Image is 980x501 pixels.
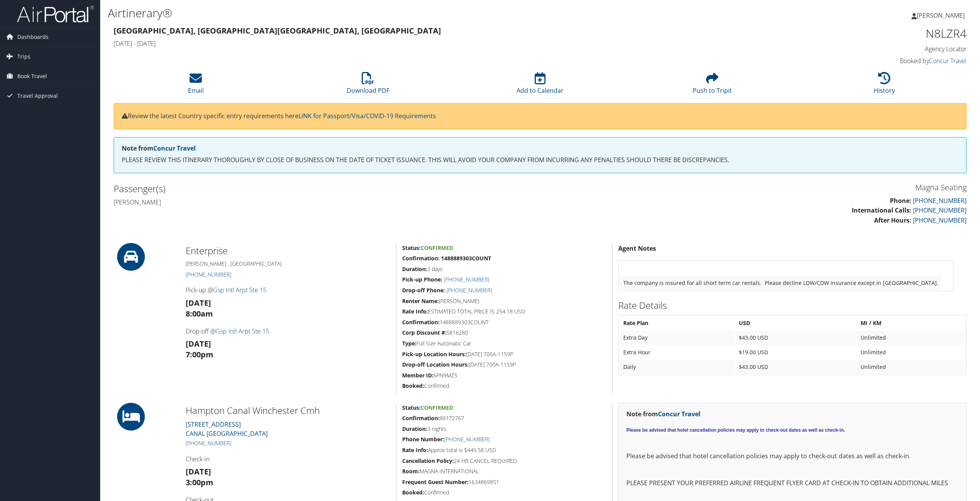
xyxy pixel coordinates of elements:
img: airportal-logo.png [17,5,94,23]
td: Unlimited [857,345,965,359]
h5: [PERSON_NAME] [402,297,606,305]
strong: International Calls: [852,206,911,214]
strong: 7:00pm [186,349,213,360]
strong: Status: [402,404,421,411]
h5: [PERSON_NAME] , [GEOGRAPHIC_DATA] [186,260,390,268]
strong: Type: [402,340,416,347]
span: Confirmed [421,244,453,251]
a: Download PDF [347,76,389,95]
a: [PHONE_NUMBER] [444,436,490,443]
strong: 8:00am [186,308,213,319]
a: LINK for Passport/Visa/COVID-19 Requirements [299,112,436,120]
a: [PHONE_NUMBER] [186,271,231,278]
th: USD [735,316,856,330]
span: Please be advised that hotel cancellation policies may apply to check-out dates as well as check-in. [626,427,845,433]
strong: Rate Info: [402,308,428,315]
th: MI / KM [857,316,965,330]
h2: Hampton Canal Winchester Cmh [186,404,390,417]
strong: Confirmation: 1488889303COUNT [402,255,491,262]
h2: Enterprise [186,244,390,257]
td: Daily [619,360,734,374]
strong: Phone Number: [402,436,444,443]
strong: Phone: [890,196,911,205]
h4: Agency Locator [762,45,967,53]
strong: [DATE] [186,466,211,477]
h5: 3 days [402,265,606,273]
a: [PHONE_NUMBER] [446,287,492,294]
a: Concur Travel [658,410,700,418]
h5: 1634869851 [402,478,606,486]
strong: Cancellation Policy: [402,457,454,464]
h5: Approx total is $449.58 USD [402,446,606,454]
h5: 24 HR CANCEL REQUIRED [402,457,606,465]
h5: 5816280 [402,329,606,337]
h4: Drop-off @ [186,327,390,335]
a: [PHONE_NUMBER] [913,196,967,205]
strong: Confirmation: [402,414,440,422]
a: [STREET_ADDRESS]CANAL [GEOGRAPHIC_DATA] [186,420,268,438]
h4: Check-in [186,455,390,463]
strong: Drop-off Location Hours: [402,361,469,368]
a: [PHONE_NUMBER] [186,439,231,447]
a: Concur Travel [929,57,967,65]
strong: Duration: [402,425,427,432]
strong: Frequent Guest Number: [402,478,468,486]
h5: [DATE] 700A-1159P [402,361,606,369]
h2: Rate Details [618,299,967,312]
strong: Renter Name: [402,297,439,305]
h5: Confirmed [402,489,606,496]
strong: Pick-up Location Hours: [402,350,466,358]
span: Book Travel [17,67,47,86]
span: Trips [17,47,30,66]
h5: Confirmed [402,382,606,390]
strong: Agent Notes [618,244,656,253]
strong: Corp Discount #: [402,329,446,336]
a: Add to Calendar [517,76,564,95]
strong: Drop-off Phone: [402,287,445,294]
td: $19.00 USD [735,345,856,359]
td: $43.00 USD [735,331,856,345]
h3: Magna Seating [546,182,967,193]
td: $43.00 USD [735,360,856,374]
h5: 88172767 [402,414,606,422]
strong: Status: [402,244,421,251]
a: Email [188,76,204,95]
h5: 3 nights [402,425,606,433]
td: Unlimited [857,360,965,374]
a: [PHONE_NUMBER] [913,216,967,225]
strong: Duration: [402,265,427,273]
strong: Member ID: [402,372,433,379]
a: [PHONE_NUMBER] [444,276,489,283]
h1: Airtinerary® [108,5,684,21]
strong: Note from [122,144,196,152]
p: Review the latest Country specific entry requirements here [122,111,958,121]
span: Confirmed [421,404,453,411]
p: The company is insured for all short term car rentals. Please decline LDW/CDW insurance except in... [623,280,938,287]
strong: [DATE] [186,298,211,308]
h4: Pick-up @ [186,286,390,294]
strong: Booked: [402,489,424,496]
strong: After Hours: [874,216,911,225]
strong: Pick-up Phone: [402,276,442,283]
a: [PHONE_NUMBER] [913,206,967,214]
span: Dashboards [17,27,49,47]
h5: Full Size Automatic Car [402,340,606,347]
p: PLEASE PRESENT YOUR PREFERRED AIRLINE FREQUENT FLYER CARD AT CHECK-IN TO OBTAIN ADDITIONAL MILES [626,478,958,488]
span: Travel Approval [17,86,58,106]
td: Unlimited [857,331,965,345]
h4: [PERSON_NAME] [114,198,534,206]
h4: [DATE] - [DATE] [114,39,750,48]
strong: Booked: [402,382,424,389]
strong: Note from [626,410,700,418]
strong: 3:00pm [186,477,213,488]
h5: 1488889303COUNT [402,318,606,326]
strong: [GEOGRAPHIC_DATA], [GEOGRAPHIC_DATA] [GEOGRAPHIC_DATA], [GEOGRAPHIC_DATA] [114,25,441,36]
a: Gsp Intl Arpt Ste 15 [216,327,269,335]
h2: Passenger(s) [114,182,534,195]
span: [PERSON_NAME] [917,11,965,20]
a: History [874,76,895,95]
p: Please be advised that hotel cancellation policies may apply to check-out dates as well as check-in. [626,451,958,461]
h5: MAGNA INTERNATIONAL [402,467,606,475]
h5: ESTIMATED TOTAL PRICE IS 254.18 USD [402,308,606,315]
h1: N8LZR4 [762,25,967,42]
